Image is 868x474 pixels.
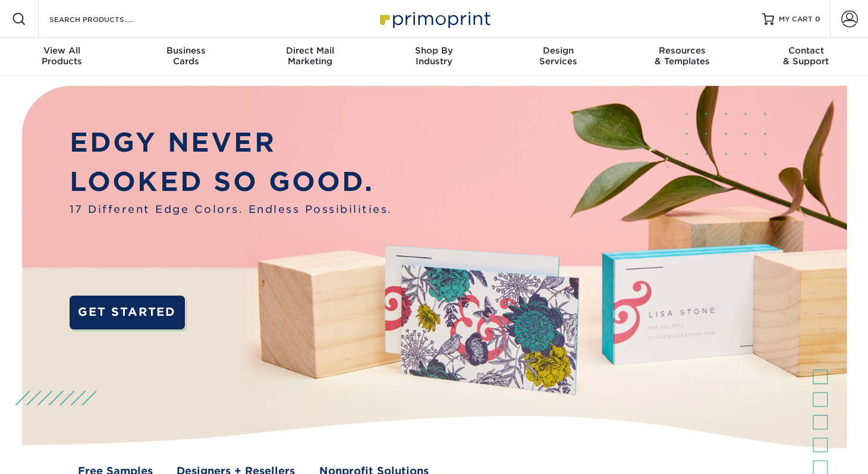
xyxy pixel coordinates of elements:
span: 17 Different Edge Colors. Endless Possibilities. [70,202,392,217]
input: SEARCH PRODUCTS..... [48,12,164,26]
a: Resources& Templates [620,38,744,76]
div: Cards [124,45,249,67]
div: & Templates [620,45,744,67]
p: LOOKED SO GOOD. [70,162,392,202]
span: Direct Mail [248,45,372,56]
a: DesignServices [496,38,620,76]
a: Shop ByIndustry [372,38,496,76]
span: MY CART [779,14,813,24]
a: BusinessCards [124,38,249,76]
span: Contact [744,45,868,56]
span: Shop By [372,45,496,56]
img: Primoprint [375,6,493,32]
p: EDGY NEVER [70,123,392,162]
div: Marketing [248,45,372,67]
a: Contact& Support [744,38,868,76]
div: & Support [744,45,868,67]
div: Services [496,45,620,67]
span: 0 [815,15,820,23]
a: GET STARTED [70,296,185,330]
span: Design [496,45,620,56]
div: Industry [372,45,496,67]
span: Resources [620,45,744,56]
span: Business [124,45,249,56]
a: Direct MailMarketing [248,38,372,76]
